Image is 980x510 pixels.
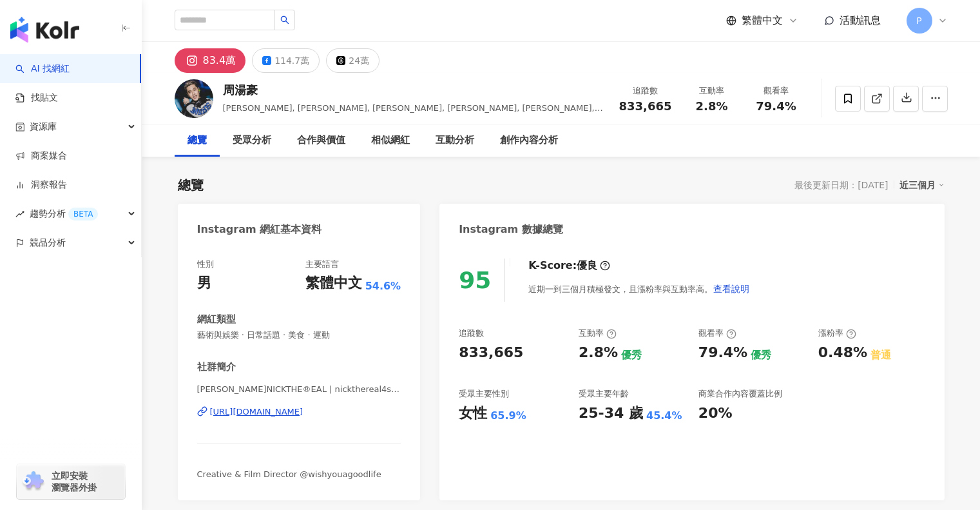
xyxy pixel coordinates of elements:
div: 社群簡介 [197,360,236,374]
div: 觀看率 [752,84,801,97]
div: 0.48% [818,343,867,363]
div: 受眾主要性別 [459,388,509,400]
div: 觀看率 [698,328,736,339]
div: 總覽 [178,176,204,194]
div: 互動率 [687,84,736,97]
span: 活動訊息 [840,14,881,26]
div: 2.8% [579,343,618,363]
span: 藝術與娛樂 · 日常話題 · 美食 · 運動 [197,329,401,341]
div: 女性 [459,404,487,424]
span: 833,665 [619,99,672,113]
div: 優秀 [621,348,642,362]
a: 洞察報告 [15,179,67,191]
span: 79.4% [756,100,796,113]
div: 833,665 [459,343,523,363]
div: 最後更新日期：[DATE] [794,180,888,190]
button: 114.7萬 [252,48,320,73]
div: 主要語言 [305,259,339,270]
span: 查看說明 [713,284,749,294]
div: 受眾主要年齡 [579,388,629,400]
span: [PERSON_NAME], [PERSON_NAME], [PERSON_NAME], [PERSON_NAME], [PERSON_NAME], [PERSON_NAME], 湯湯, nic... [223,103,603,126]
div: K-Score : [528,259,610,273]
span: rise [15,210,24,219]
div: 79.4% [698,343,747,363]
div: 網紅類型 [197,313,236,326]
span: [PERSON_NAME]NICKTHE®EAL | nickthereal4sho [197,384,401,395]
div: 65.9% [490,409,526,423]
div: 優秀 [751,348,771,362]
a: chrome extension立即安裝 瀏覽器外掛 [17,464,125,499]
div: 83.4萬 [203,52,236,70]
div: 優良 [577,259,597,273]
img: KOL Avatar [175,79,213,118]
div: 45.4% [646,409,682,423]
div: 95 [459,267,491,293]
div: 性別 [197,259,214,270]
span: 2.8% [696,100,728,113]
div: 近期一到三個月積極發文，且漲粉率與互動率高。 [528,276,750,302]
span: Creative & Film Director @wishyouagoodlife [197,469,381,479]
div: 繁體中文 [305,273,362,293]
span: P [916,14,921,28]
span: 54.6% [365,279,401,293]
div: 總覽 [187,133,207,148]
div: 受眾分析 [233,133,271,148]
div: 相似網紅 [371,133,410,148]
a: 找貼文 [15,92,58,104]
div: 114.7萬 [274,52,309,70]
div: 20% [698,404,733,424]
span: 趨勢分析 [30,199,98,228]
span: search [280,15,289,25]
div: Instagram 數據總覽 [459,222,563,237]
div: 24萬 [349,52,369,70]
div: BETA [68,208,98,221]
div: 合作與價值 [297,133,345,148]
span: 立即安裝 瀏覽器外掛 [52,470,97,493]
div: Instagram 網紅基本資料 [197,222,322,237]
button: 83.4萬 [175,48,246,73]
div: 追蹤數 [459,328,484,339]
a: 商案媒合 [15,150,67,162]
a: searchAI 找網紅 [15,63,70,75]
div: 周湯豪 [223,82,605,98]
span: 繁體中文 [742,14,783,28]
div: 男 [197,273,211,293]
div: 互動分析 [436,133,474,148]
div: 創作內容分析 [500,133,558,148]
div: 商業合作內容覆蓋比例 [698,388,782,400]
div: 互動率 [579,328,617,339]
span: 資源庫 [30,112,57,141]
div: 25-34 歲 [579,404,643,424]
a: [URL][DOMAIN_NAME] [197,406,401,418]
div: 普通 [870,348,891,362]
div: 近三個月 [899,177,945,193]
img: logo [10,17,79,43]
span: 競品分析 [30,228,66,257]
img: chrome extension [21,471,46,492]
div: [URL][DOMAIN_NAME] [210,406,303,418]
div: 漲粉率 [818,328,856,339]
button: 查看說明 [713,276,750,302]
button: 24萬 [326,48,380,73]
div: 追蹤數 [619,84,672,97]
